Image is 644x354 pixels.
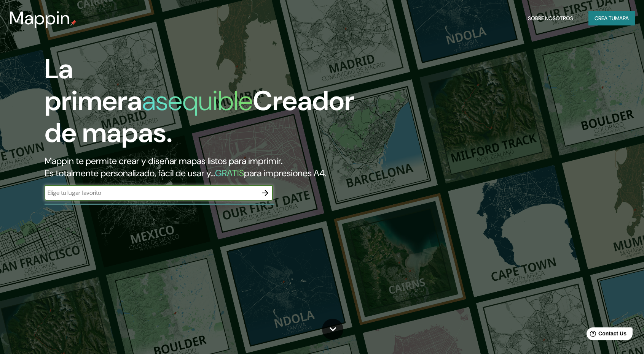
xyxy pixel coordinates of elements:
[595,15,615,22] font: Crea tu
[70,20,77,26] img: pin de mapeo
[215,167,244,179] font: GRATIS
[45,51,142,119] font: La primera
[615,15,629,22] font: mapa
[525,11,576,25] button: Sobre nosotros
[45,155,282,167] font: Mappin te permite crear y diseñar mapas listos para imprimir.
[528,15,573,22] font: Sobre nosotros
[45,83,354,150] font: Creador de mapas.
[9,6,70,30] font: Mappin
[576,324,636,346] iframe: Help widget launcher
[45,167,215,179] font: Es totalmente personalizado, fácil de usar y...
[142,83,253,119] font: asequible
[45,188,258,197] input: Elige tu lugar favorito
[588,11,635,25] button: Crea tumapa
[244,167,326,179] font: para impresiones A4.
